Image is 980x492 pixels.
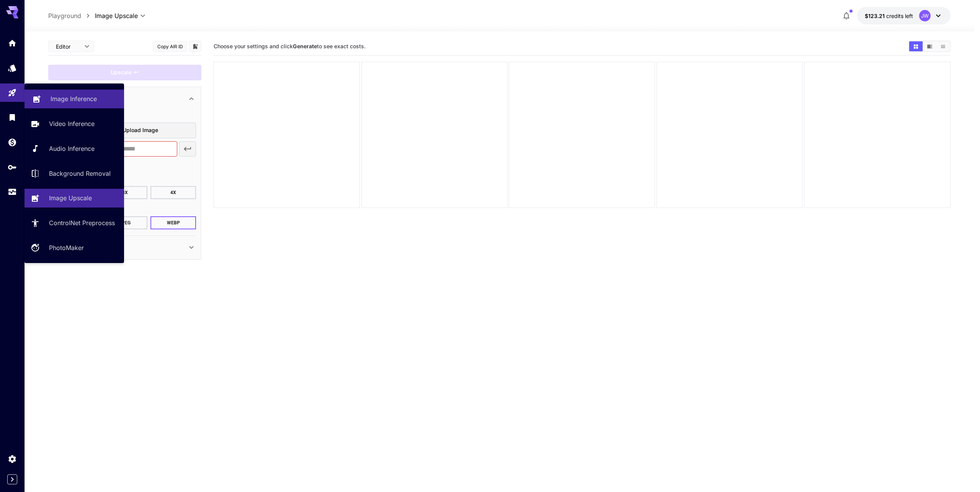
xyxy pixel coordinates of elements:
span: Drag or upload image [101,126,158,135]
button: $123.20798 [857,7,951,25]
div: JW [919,10,931,21]
button: Show media in grid view [909,41,923,51]
span: Editor [56,42,80,51]
div: Show media in grid viewShow media in video viewShow media in list view [908,41,951,52]
div: Usage [8,187,17,197]
p: Playground [48,11,81,20]
button: Expand sidebar [7,474,17,484]
div: Playground [8,88,17,98]
div: Please fill the prompt [48,65,201,80]
div: Models [8,63,17,73]
div: $123.20798 [865,12,913,20]
div: Wallet [8,137,17,147]
button: WEBP [150,216,196,229]
button: 3X [102,186,148,199]
button: JPEG [102,216,148,229]
span: $123.21 [865,13,886,19]
button: Show media in video view [923,41,936,51]
span: Image Upscale [95,11,138,20]
nav: breadcrumb [48,11,95,20]
div: API Keys [8,162,17,172]
b: Generate [293,43,317,49]
div: Home [8,38,17,48]
span: credits left [886,13,913,19]
div: Settings [8,454,17,464]
div: Library [8,113,17,122]
button: Copy AIR ID [153,41,187,52]
button: Add to library [192,42,199,51]
span: Choose your settings and click to see exact costs. [214,43,366,49]
button: Show media in list view [936,41,950,51]
iframe: Chat Widget [808,184,980,492]
button: 4X [150,186,196,199]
